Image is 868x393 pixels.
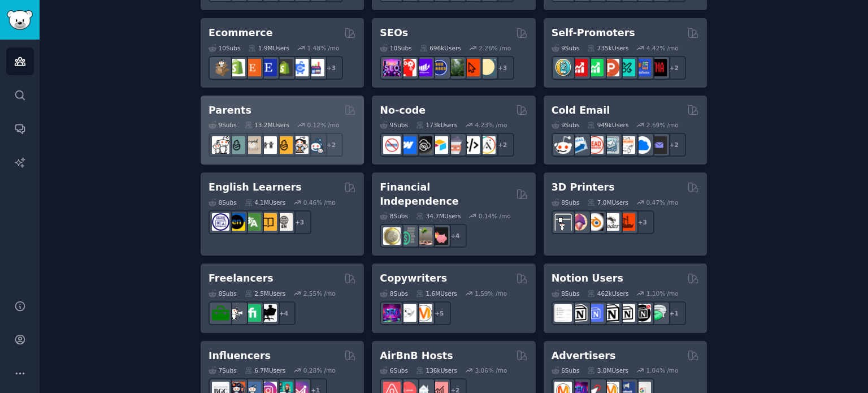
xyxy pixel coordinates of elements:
img: fatFIRE [431,227,448,245]
h2: English Learners [209,180,302,195]
div: 0.47 % /mo [646,198,679,206]
img: betatests [633,59,651,76]
img: AskNotion [618,304,635,322]
img: Freelancers [259,304,277,322]
h2: Freelancers [209,271,274,286]
img: TestMyApp [649,59,667,76]
div: 9 Sub s [552,44,580,52]
div: 1.10 % /mo [646,290,679,297]
div: 2.5M Users [245,290,286,297]
img: B2BSaaS [633,136,651,154]
div: 0.12 % /mo [307,121,340,129]
img: SingleParents [228,136,245,154]
div: 3.06 % /mo [475,366,507,374]
img: sales [554,136,572,154]
img: Airtable [431,136,448,154]
img: content_marketing [415,304,432,322]
img: dropship [212,59,229,76]
img: b2b_sales [618,136,635,154]
img: Emailmarketing [570,136,588,154]
img: KeepWriting [399,304,416,322]
img: NoCodeMovement [462,136,480,154]
div: 9 Sub s [552,121,580,129]
img: coldemail [602,136,619,154]
img: blender [586,213,604,231]
h2: Parents [209,103,251,118]
img: Notiontemplates [554,304,572,322]
h2: Advertisers [552,349,616,363]
img: 3Dmodeling [570,213,588,231]
h2: Cold Email [552,103,610,118]
img: nocodelowcode [446,136,464,154]
img: ender3 [602,213,619,231]
img: FinancialPlanning [399,227,416,245]
div: 9 Sub s [380,121,408,129]
img: FreeNotionTemplates [586,304,604,322]
img: Etsy [244,59,261,76]
div: 4.42 % /mo [646,44,679,52]
div: 4.1M Users [245,198,286,206]
div: + 4 [272,301,296,325]
div: 2.26 % /mo [479,44,511,52]
img: parentsofmultiples [291,136,309,154]
h2: Notion Users [552,271,623,286]
div: 6 Sub s [552,366,580,374]
img: UKPersonalFinance [383,227,401,245]
div: + 3 [319,56,343,80]
h2: No-code [380,103,426,118]
img: Learn_English [275,213,293,231]
div: 6 Sub s [380,366,408,374]
div: 9 Sub s [209,121,237,129]
img: language_exchange [244,213,261,231]
div: 8 Sub s [209,290,237,297]
div: 8 Sub s [380,212,408,220]
div: 8 Sub s [552,198,580,206]
img: languagelearning [212,213,229,231]
h2: Ecommerce [209,26,273,40]
div: + 2 [491,133,514,157]
div: 7.0M Users [587,198,628,206]
img: freelance_forhire [228,304,245,322]
img: LearnEnglishOnReddit [259,213,277,231]
img: NotionGeeks [602,304,619,322]
div: 1.6M Users [416,290,457,297]
div: 0.46 % /mo [303,198,336,206]
div: 136k Users [416,366,457,374]
div: 0.28 % /mo [303,366,336,374]
img: SEO_Digital_Marketing [383,59,401,76]
img: The_SEO [478,59,496,76]
img: seogrowth [415,59,432,76]
div: + 4 [443,224,467,248]
div: 735k Users [587,44,628,52]
img: Parents [307,136,324,154]
img: TechSEO [399,59,416,76]
div: 10 Sub s [380,44,411,52]
img: youtubepromotion [570,59,588,76]
div: 8 Sub s [552,290,580,297]
div: 34.7M Users [416,212,461,220]
h2: Influencers [209,349,271,363]
img: NotionPromote [649,304,667,322]
img: ecommercemarketing [291,59,309,76]
img: NoCodeSaaS [415,136,432,154]
img: Adalo [478,136,496,154]
div: 0.14 % /mo [479,212,511,220]
img: LeadGeneration [586,136,604,154]
img: selfpromotion [586,59,604,76]
img: daddit [212,136,229,154]
div: 696k Users [420,44,461,52]
div: + 1 [662,301,686,325]
h2: SEOs [380,26,408,40]
div: 4.23 % /mo [475,121,507,129]
div: 1.04 % /mo [646,366,679,374]
img: SEO_cases [431,59,448,76]
img: NewParents [275,136,293,154]
h2: Self-Promoters [552,26,635,40]
img: GoogleSearchConsole [462,59,480,76]
img: Fiverr [244,304,261,322]
img: AppIdeas [554,59,572,76]
img: 3Dprinting [554,213,572,231]
div: 8 Sub s [209,198,237,206]
div: 173k Users [416,121,457,129]
div: + 3 [288,210,311,234]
